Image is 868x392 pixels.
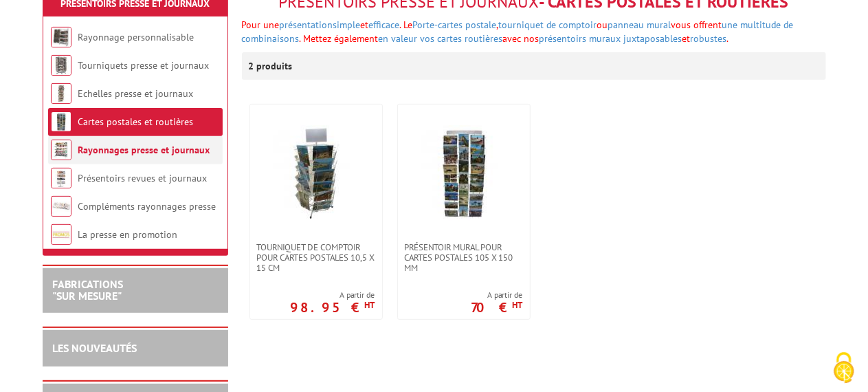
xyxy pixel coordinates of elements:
a: Rayonnage personnalisable [78,31,194,43]
a: Tourniquet de comptoir pour cartes postales 10,5 x 15 cm [250,242,382,273]
a: LES NOUVEAUTÉS [53,341,137,355]
a: Rayonnages presse et journaux [78,144,210,156]
a: efficace [369,19,400,31]
span: Tourniquet de comptoir pour cartes postales 10,5 x 15 cm [257,242,375,273]
a: La presse en promotion [78,228,178,241]
font: et . Le [333,19,413,31]
img: Tourniquet de comptoir pour cartes postales 10,5 x 15 cm [268,125,364,221]
p: 98.95 € [291,303,375,312]
a: Porte-cartes postale [413,19,497,31]
a: vos cartes routières [421,32,503,45]
a: Cartes postales et routières [78,116,194,128]
span: A partir de [291,290,375,301]
a: robustes [691,32,727,45]
a: simple [333,19,361,31]
span: ou vous offrent . [242,19,794,45]
img: La presse en promotion [51,224,71,245]
img: Compléments rayonnages presse [51,196,71,217]
img: Echelles presse et journaux [51,83,71,104]
a: Echelles presse et journaux [78,87,194,100]
a: Tourniquets presse et journaux [78,59,210,72]
a: présentoirs [539,32,587,45]
a: Compléments rayonnages presse [78,200,216,213]
p: 70 € [471,303,523,312]
a: Présentoir mural pour cartes postales 105 x 150 mm [398,242,530,273]
img: Rayonnage personnalisable [51,27,71,47]
span: Pour une [242,19,413,31]
span: A partir de [471,290,523,301]
a: Présentoirs revues et journaux [78,172,208,184]
span: , [497,19,499,31]
font: . [727,32,729,45]
span: Mettez également avec nos [304,32,539,45]
font: et [682,32,729,45]
span: Présentoir mural pour cartes postales 105 x 150 mm [405,242,523,273]
img: Présentoir mural pour cartes postales 105 x 150 mm [416,125,512,221]
a: une multitude de combinaisons [242,19,794,45]
img: Tourniquets presse et journaux [51,55,71,76]
a: présentation [280,19,333,31]
sup: HT [365,299,375,311]
a: muraux [590,32,621,45]
a: juxtaposables [624,32,682,45]
button: Cookies (fenêtre modale) [820,345,868,392]
img: Cookies (fenêtre modale) [827,351,861,385]
a: panneau mural [608,19,671,31]
img: Cartes postales et routières [51,111,71,132]
a: FABRICATIONS"Sur Mesure" [53,277,124,303]
img: Présentoirs revues et journaux [51,168,71,188]
a: en valeur [379,32,418,45]
sup: HT [513,299,523,311]
p: 2 produits [249,52,300,80]
a: tourniquet de comptoir [499,19,597,31]
img: Rayonnages presse et journaux [51,140,71,160]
